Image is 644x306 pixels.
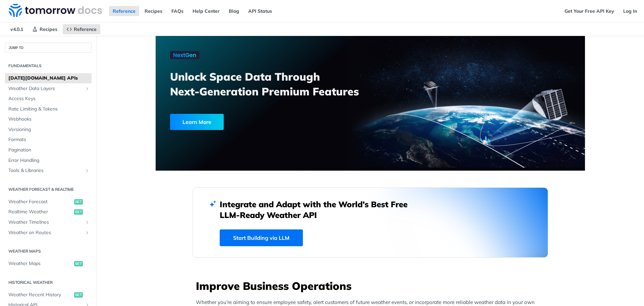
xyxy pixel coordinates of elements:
a: Log In [620,6,641,16]
a: Get Your Free API Key [561,6,618,16]
span: Tools & Libraries [8,167,83,174]
h2: Weather Forecast & realtime [5,186,92,192]
a: Error Handling [5,156,92,166]
span: Formats [8,136,90,143]
a: Reference [109,6,139,16]
h2: Weather Maps [5,248,92,254]
a: Weather Recent Historyget [5,290,92,300]
span: Recipes [40,26,57,32]
h2: Historical Weather [5,279,92,286]
a: Versioning [5,125,92,135]
span: get [74,261,83,266]
span: Weather on Routes [8,229,83,236]
span: Reference [74,26,97,32]
a: Help Center [189,6,223,16]
span: Weather Forecast [8,199,72,205]
div: Learn More [170,114,224,130]
a: Tools & LibrariesShow subpages for Tools & Libraries [5,166,92,176]
span: Webhooks [8,116,90,123]
a: Weather Mapsget [5,259,92,269]
a: Webhooks [5,114,92,124]
h2: Integrate and Adapt with the World’s Best Free LLM-Ready Weather API [220,199,418,220]
a: API Status [245,6,276,16]
a: Weather Data LayersShow subpages for Weather Data Layers [5,84,92,94]
a: Recipes [29,24,61,34]
a: Realtime Weatherget [5,207,92,217]
a: Reference [63,24,100,34]
span: get [74,199,83,205]
button: JUMP TO [5,43,92,53]
button: Show subpages for Weather Timelines [85,220,90,225]
span: Versioning [8,126,90,133]
a: Learn More [170,114,336,130]
a: Weather TimelinesShow subpages for Weather Timelines [5,217,92,227]
span: [DATE][DOMAIN_NAME] APIs [8,75,90,82]
a: Weather Forecastget [5,197,92,207]
span: Weather Timelines [8,219,83,226]
button: Show subpages for Weather on Routes [85,230,90,235]
a: Recipes [141,6,166,16]
img: NextGen [170,51,200,59]
span: Access Keys [8,95,90,102]
span: v4.0.1 [7,24,27,34]
button: Show subpages for Tools & Libraries [85,168,90,173]
h3: Improve Business Operations [196,278,548,293]
a: Blog [225,6,243,16]
a: FAQs [168,6,187,16]
span: Pagination [8,147,90,154]
span: Weather Maps [8,260,72,267]
a: Access Keys [5,94,92,104]
h3: Unlock Space Data Through Next-Generation Premium Features [170,69,378,99]
a: Pagination [5,145,92,155]
span: Error Handling [8,157,90,164]
button: Show subpages for Weather Data Layers [85,86,90,91]
img: Tomorrow.io Weather API Docs [9,4,102,17]
span: Rate Limiting & Tokens [8,106,90,113]
span: Weather Data Layers [8,85,83,92]
a: [DATE][DOMAIN_NAME] APIs [5,73,92,83]
span: get [74,209,83,215]
h2: Fundamentals [5,63,92,69]
span: Weather Recent History [8,292,72,298]
a: Formats [5,135,92,145]
a: Weather on RoutesShow subpages for Weather on Routes [5,228,92,238]
a: Start Building via LLM [220,229,303,246]
span: Realtime Weather [8,209,72,215]
a: Rate Limiting & Tokens [5,104,92,114]
span: get [74,292,83,298]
